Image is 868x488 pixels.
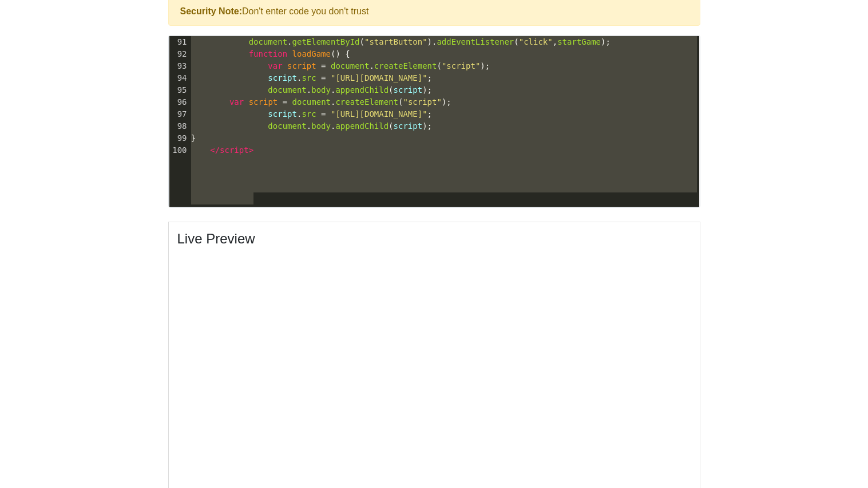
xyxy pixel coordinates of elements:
span: loadGame [292,49,331,58]
span: script [268,73,297,82]
span: = [321,73,326,82]
span: script [268,109,297,119]
span: = [321,109,326,119]
span: script [394,85,423,95]
span: . ( ). ( , ); [191,37,611,46]
span: createElement [374,61,437,70]
span: appendChild [335,85,389,95]
span: document [268,85,306,95]
span: "click" [519,37,553,46]
span: createElement [335,97,398,107]
span: script [249,97,278,107]
span: src [302,109,316,119]
span: "[URL][DOMAIN_NAME]" [331,73,427,82]
div: 91 [169,36,189,48]
span: script [220,145,249,155]
span: "script" [403,97,441,107]
span: } [191,133,196,143]
span: script [287,61,316,70]
span: document [268,121,306,131]
div: 93 [169,60,189,72]
strong: Security Note: [180,6,242,16]
span: > [249,145,253,155]
span: startGame [557,37,601,46]
div: 99 [169,132,189,144]
span: = [283,97,287,107]
span: addEventListener [437,37,514,46]
span: function [249,49,287,58]
span: () { [191,49,350,58]
div: 97 [169,108,189,120]
div: 96 [169,96,189,108]
span: getElementById [292,37,360,46]
div: 98 [169,120,189,132]
div: 94 [169,72,189,84]
span: </ [210,145,220,155]
span: . ; [191,109,433,119]
span: . . ( ); [191,121,433,131]
span: . ( ); [191,97,451,107]
span: . ( ); [191,61,490,70]
span: body [311,85,331,95]
span: var [268,61,282,70]
span: body [311,121,331,131]
div: 92 [169,48,189,60]
span: var [229,97,244,107]
span: script [394,121,423,131]
span: . ; [191,73,433,82]
span: . . ( ); [191,85,433,95]
span: document [292,97,331,107]
span: "script" [442,61,480,70]
span: "[URL][DOMAIN_NAME]" [331,109,427,119]
div: 100 [169,144,189,156]
div: 95 [169,84,189,96]
h4: Live Preview [177,231,691,247]
span: document [249,37,287,46]
span: appendChild [335,121,389,131]
span: = [321,61,326,70]
span: document [331,61,369,70]
span: src [302,73,316,82]
span: "startButton" [364,37,427,46]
